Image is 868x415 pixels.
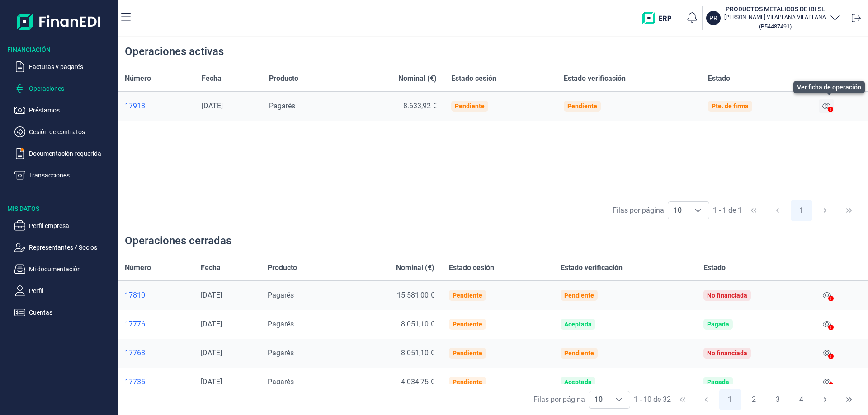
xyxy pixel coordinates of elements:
span: 8.051,10 € [401,320,434,328]
button: Cuentas [14,307,114,318]
span: Estado [708,73,730,84]
div: [DATE] [201,320,253,329]
span: Número [125,73,151,84]
span: Pagarés [268,320,294,328]
button: First Page [743,200,764,221]
div: Aceptada [564,321,592,328]
p: Facturas y pagarés [29,61,114,72]
img: erp [642,12,678,24]
span: 1 - 10 de 32 [634,396,671,403]
div: Pte. de firma [712,103,749,110]
button: Last Page [838,200,860,221]
button: Mi documentación [14,264,114,275]
p: Perfil empresa [29,220,114,231]
div: Choose [687,202,709,219]
span: Estado cesión [451,73,496,84]
span: Número [125,262,151,273]
button: Operaciones [14,83,114,94]
img: Logo de aplicación [17,7,101,36]
button: Transacciones [14,170,114,181]
button: Cesión de contratos [14,126,114,137]
div: Pendiente [453,350,482,357]
span: Nominal (€) [396,262,434,273]
button: Perfil empresa [14,220,114,231]
span: Pagarés [268,378,294,386]
p: Documentación requerida [29,148,114,159]
span: Producto [269,73,298,84]
a: 17735 [125,378,186,387]
button: Last Page [838,389,860,410]
button: Page 2 [743,389,764,410]
span: Pagarés [268,291,294,299]
div: Filas por página [533,394,585,405]
span: Fecha [201,262,221,273]
button: Representantes / Socios [14,242,114,253]
div: Pendiente [564,292,594,299]
p: Operaciones [29,83,114,94]
div: No financiada [707,350,747,357]
button: Page 3 [767,389,788,410]
p: Cesión de contratos [29,126,114,137]
span: Estado verificación [561,262,623,273]
div: 17776 [125,320,186,329]
div: Pendiente [453,378,482,386]
div: Pagada [707,378,729,386]
button: Page 4 [791,389,812,410]
div: Aceptada [564,378,592,386]
span: Estado [703,262,726,273]
div: Filas por página [613,205,664,216]
div: [DATE] [201,349,253,358]
div: [DATE] [202,102,255,111]
span: Pagarés [269,102,295,110]
button: First Page [672,389,693,410]
button: PRPRODUCTOS METALICOS DE IBI SL[PERSON_NAME] VILAPLANA VILAPLANA(B54487491) [706,5,840,32]
span: 10 [668,202,687,219]
h3: PRODUCTOS METALICOS DE IBI SL [724,5,826,14]
button: Page 1 [719,389,741,410]
button: Next Page [814,389,836,410]
p: Cuentas [29,307,114,318]
span: 8.633,92 € [403,102,437,110]
div: [DATE] [201,291,253,300]
span: 4.034,75 € [401,378,434,386]
p: [PERSON_NAME] VILAPLANA VILAPLANA [724,14,826,21]
a: 17918 [125,102,187,111]
p: PR [709,14,717,23]
span: 8.051,10 € [401,349,434,357]
button: Préstamos [14,105,114,116]
p: Mi documentación [29,264,114,275]
div: Choose [608,391,630,408]
span: Pagarés [268,349,294,357]
div: Pendiente [567,103,597,110]
span: 15.581,00 € [397,291,434,299]
div: No financiada [707,292,747,299]
button: Facturas y pagarés [14,61,114,72]
p: Préstamos [29,105,114,116]
div: Pendiente [453,292,482,299]
span: Producto [268,262,297,273]
span: 10 [589,391,608,408]
div: Operaciones activas [125,44,224,59]
small: Copiar cif [759,23,792,30]
p: Perfil [29,285,114,296]
p: Representantes / Socios [29,242,114,253]
p: Transacciones [29,170,114,181]
span: Estado verificación [564,73,626,84]
div: [DATE] [201,378,253,387]
a: 17768 [125,349,186,358]
div: Pendiente [453,321,482,328]
span: Estado cesión [449,262,494,273]
span: 1 - 1 de 1 [713,207,742,214]
button: Next Page [814,200,836,221]
span: Fecha [202,73,222,84]
span: Nominal (€) [398,73,437,84]
a: 17810 [125,291,186,300]
div: Pendiente [455,103,485,110]
div: Pendiente [564,350,594,357]
button: Previous Page [695,389,717,410]
button: Documentación requerida [14,148,114,159]
button: Page 1 [791,200,812,221]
